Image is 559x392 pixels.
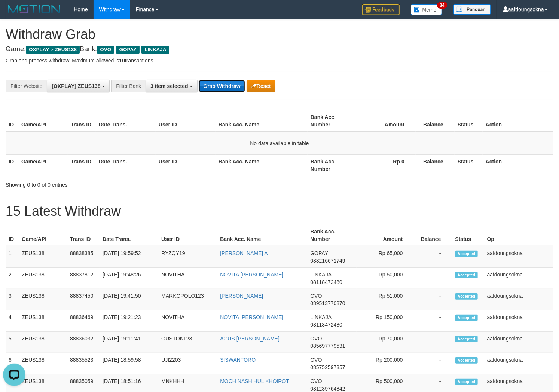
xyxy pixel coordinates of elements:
span: OVO [310,336,322,342]
th: Trans ID [67,225,100,246]
td: ZEUS138 [19,246,67,268]
span: 34 [437,2,447,9]
th: Amount [357,110,416,132]
span: [OXPLAY] ZEUS138 [52,83,100,89]
th: User ID [158,225,217,246]
span: Copy 081239764842 to clipboard [310,386,345,392]
td: aafdoungsokna [484,289,553,310]
th: User ID [156,110,216,132]
img: MOTION_logo.png [6,4,62,15]
td: - [414,246,452,268]
h4: Game: Bank: [6,46,553,53]
span: Accepted [455,315,478,321]
td: GUSTOK123 [158,332,217,353]
td: [DATE] 18:59:58 [100,353,158,374]
td: MARKOPOLO123 [158,289,217,310]
th: Action [483,154,553,176]
span: OXPLAY > ZEUS138 [26,46,80,54]
h1: 15 Latest Withdraw [6,204,553,219]
td: 1 [6,246,19,268]
span: Copy 089513770870 to clipboard [310,300,345,306]
td: 6 [6,353,19,374]
th: Bank Acc. Number [307,225,356,246]
span: Accepted [455,336,478,342]
td: - [414,289,452,310]
button: Open LiveChat chat widget [3,3,25,25]
td: Rp 65,000 [357,246,414,268]
th: Op [484,225,553,246]
td: 88837450 [67,289,100,310]
td: aafdoungsokna [484,353,553,374]
td: - [414,353,452,374]
th: Game/API [18,110,68,132]
th: Game/API [18,154,68,176]
th: Status [452,225,484,246]
td: - [414,310,452,332]
span: Accepted [455,357,478,364]
td: Rp 50,000 [357,268,414,289]
strong: 10 [119,58,125,64]
th: Game/API [19,225,67,246]
td: aafdoungsokna [484,310,553,332]
td: [DATE] 19:21:23 [100,310,158,332]
th: User ID [156,154,216,176]
a: [PERSON_NAME] A [220,250,268,256]
td: Rp 70,000 [357,332,414,353]
span: OVO [310,357,322,363]
td: 88836469 [67,310,100,332]
td: ZEUS138 [19,268,67,289]
td: ZEUS138 [19,353,67,374]
td: RYZQY19 [158,246,217,268]
button: Reset [247,80,275,92]
a: [PERSON_NAME] [220,293,263,299]
span: LINKAJA [141,46,169,54]
th: Balance [416,154,455,176]
th: Date Trans. [100,225,158,246]
td: 88836032 [67,332,100,353]
th: Date Trans. [96,154,156,176]
td: aafdoungsokna [484,332,553,353]
td: NOVITHA [158,268,217,289]
th: Bank Acc. Name [217,225,307,246]
th: Trans ID [68,154,96,176]
th: Trans ID [68,110,96,132]
td: [DATE] 19:11:41 [100,332,158,353]
img: Button%20Memo.svg [411,4,442,15]
td: 88838385 [67,246,100,268]
td: [DATE] 19:59:52 [100,246,158,268]
th: Rp 0 [357,154,416,176]
span: Copy 088216671749 to clipboard [310,258,345,264]
td: - [414,268,452,289]
td: 88837812 [67,268,100,289]
th: Bank Acc. Number [308,110,357,132]
span: LINKAJA [310,314,331,320]
td: 88835523 [67,353,100,374]
th: Balance [416,110,455,132]
span: LINKAJA [310,272,331,278]
th: ID [6,110,18,132]
span: Copy 085752597357 to clipboard [310,364,345,370]
span: Accepted [455,251,478,257]
td: ZEUS138 [19,289,67,310]
span: Accepted [455,293,478,300]
div: Showing 0 to 0 of 0 entries [6,178,227,189]
a: NOVITA [PERSON_NAME] [220,314,283,320]
td: ZEUS138 [19,310,67,332]
td: ZEUS138 [19,332,67,353]
div: Filter Bank [111,80,146,92]
span: OVO [310,293,322,299]
td: 5 [6,332,19,353]
button: 3 item selected [146,80,197,92]
td: [DATE] 19:41:50 [100,289,158,310]
div: Filter Website [6,80,47,92]
td: Rp 200,000 [357,353,414,374]
td: NOVITHA [158,310,217,332]
th: Status [455,110,483,132]
span: OVO [310,378,322,384]
p: Grab and process withdraw. Maximum allowed is transactions. [6,57,553,64]
td: [DATE] 19:48:26 [100,268,158,289]
th: Amount [357,225,414,246]
td: aafdoungsokna [484,246,553,268]
span: OVO [97,46,114,54]
td: Rp 150,000 [357,310,414,332]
